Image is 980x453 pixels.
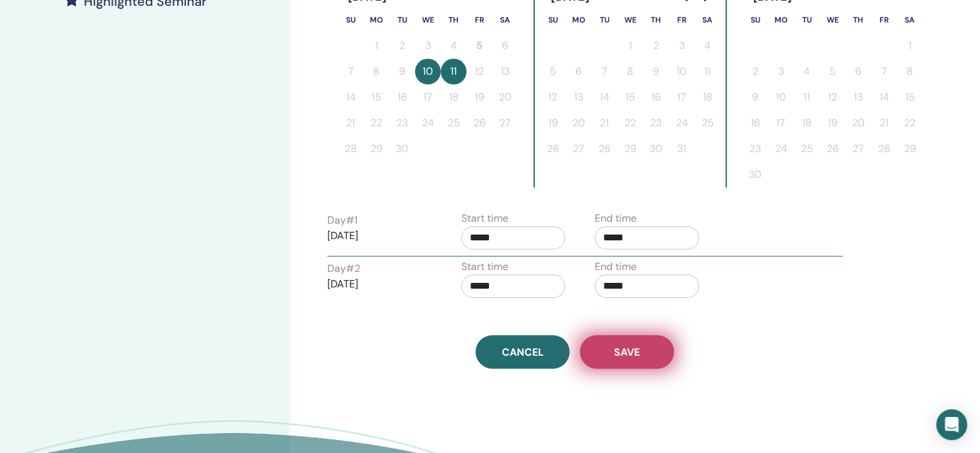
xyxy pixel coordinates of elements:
button: 5 [540,59,566,84]
th: Thursday [845,7,871,33]
button: 3 [768,59,794,84]
button: 10 [768,84,794,110]
button: 6 [566,59,591,84]
button: 22 [617,110,643,136]
button: 29 [617,136,643,162]
button: 8 [897,59,923,84]
button: 15 [897,84,923,110]
button: 12 [540,84,566,110]
button: 24 [669,110,695,136]
button: 3 [669,33,695,59]
button: 16 [742,110,768,136]
button: 27 [566,136,591,162]
button: 14 [591,84,617,110]
th: Monday [363,7,389,33]
button: 13 [492,59,518,84]
button: 29 [897,136,923,162]
button: 1 [363,33,389,59]
button: 29 [363,136,389,162]
th: Wednesday [415,7,441,33]
button: 20 [566,110,591,136]
button: 13 [566,84,591,110]
button: 15 [617,84,643,110]
button: 2 [643,33,669,59]
label: Start time [461,211,508,226]
button: 18 [794,110,820,136]
button: 30 [742,162,768,188]
button: 13 [845,84,871,110]
button: Save [580,335,674,369]
th: Monday [768,7,794,33]
button: 25 [695,110,720,136]
th: Tuesday [591,7,617,33]
label: Day # 2 [327,261,360,276]
p: [DATE] [327,228,432,244]
button: 28 [338,136,363,162]
button: 6 [492,33,518,59]
button: 21 [871,110,897,136]
th: Thursday [643,7,669,33]
button: 11 [695,59,720,84]
button: 23 [742,136,768,162]
p: [DATE] [327,276,432,292]
th: Friday [466,7,492,33]
button: 24 [768,136,794,162]
label: Day # 1 [327,213,358,228]
button: 5 [466,33,492,59]
button: 12 [820,84,845,110]
button: 30 [389,136,415,162]
button: 22 [897,110,923,136]
button: 12 [466,59,492,84]
button: 9 [389,59,415,84]
button: 25 [794,136,820,162]
button: 11 [441,59,466,84]
button: 25 [441,110,466,136]
button: 9 [742,84,768,110]
a: Cancel [476,335,570,369]
button: 31 [669,136,695,162]
th: Wednesday [617,7,643,33]
button: 26 [820,136,845,162]
button: 19 [466,84,492,110]
button: 10 [415,59,441,84]
button: 30 [643,136,669,162]
th: Saturday [492,7,518,33]
span: Save [614,345,640,359]
label: Start time [461,259,508,275]
button: 28 [591,136,617,162]
th: Thursday [441,7,466,33]
button: 4 [695,33,720,59]
button: 20 [845,110,871,136]
th: Wednesday [820,7,845,33]
th: Tuesday [794,7,820,33]
button: 9 [643,59,669,84]
span: Cancel [502,345,544,359]
th: Friday [871,7,897,33]
div: Open Intercom Messenger [936,409,967,440]
th: Sunday [540,7,566,33]
th: Friday [669,7,695,33]
button: 28 [871,136,897,162]
label: End time [595,211,637,226]
button: 14 [871,84,897,110]
button: 17 [669,84,695,110]
button: 16 [643,84,669,110]
button: 2 [742,59,768,84]
button: 15 [363,84,389,110]
button: 21 [591,110,617,136]
button: 26 [466,110,492,136]
label: End time [595,259,637,275]
button: 27 [845,136,871,162]
button: 3 [415,33,441,59]
button: 19 [820,110,845,136]
button: 8 [617,59,643,84]
button: 2 [389,33,415,59]
button: 23 [643,110,669,136]
button: 6 [845,59,871,84]
button: 21 [338,110,363,136]
th: Tuesday [389,7,415,33]
button: 7 [338,59,363,84]
th: Monday [566,7,591,33]
th: Saturday [897,7,923,33]
th: Sunday [338,7,363,33]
